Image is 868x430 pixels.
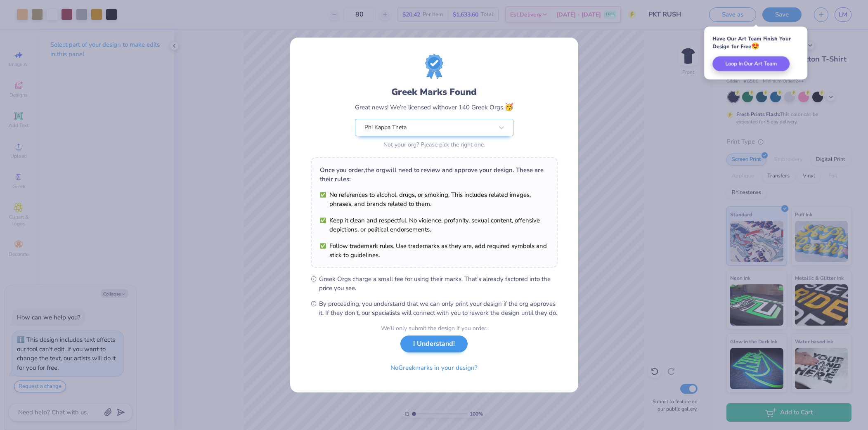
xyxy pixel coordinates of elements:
[751,42,759,51] span: 😍
[319,274,558,293] span: Greek Orgs charge a small fee for using their marks. That’s already factored into the price you see.
[381,324,487,333] div: We’ll only submit the design if you order.
[712,57,790,71] button: Loop In Our Art Team
[425,54,443,79] img: license-marks-badge.png
[320,165,549,184] div: Once you order, the org will need to review and approve your design. These are their rules:
[355,140,513,149] div: Not your org? Please pick the right one.
[355,102,513,113] div: Great news! We’re licensed with over 140 Greek Orgs.
[400,335,468,352] button: I Understand!
[504,102,513,112] span: 🥳
[320,190,549,208] li: No references to alcohol, drugs, or smoking. This includes related images, phrases, and brands re...
[355,85,513,99] div: Greek Marks Found
[320,216,549,234] li: Keep it clean and respectful. No violence, profanity, sexual content, offensive depictions, or po...
[712,35,799,50] div: Have Our Art Team Finish Your Design for Free
[383,359,485,376] button: NoGreekmarks in your design?
[319,299,558,317] span: By proceeding, you understand that we can only print your design if the org approves it. If they ...
[320,241,549,260] li: Follow trademark rules. Use trademarks as they are, add required symbols and stick to guidelines.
